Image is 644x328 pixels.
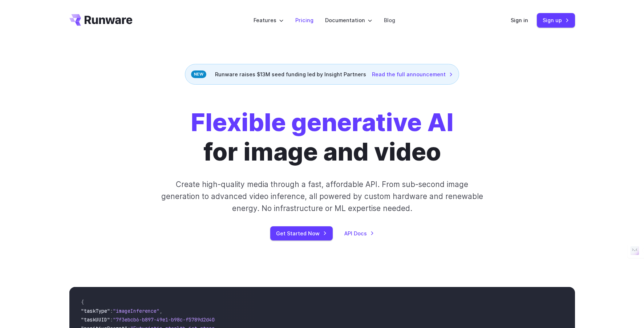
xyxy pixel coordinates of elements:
span: , [159,308,162,314]
span: "taskType" [81,308,110,314]
h1: for image and video [191,108,454,167]
a: Sign up [537,13,575,27]
a: Go to / [69,14,133,26]
span: "imageInference" [113,308,159,314]
div: Runware raises $13M seed funding led by Insight Partners [185,64,459,85]
a: Blog [384,16,395,24]
p: Create high-quality media through a fast, affordable API. From sub-second image generation to adv... [160,178,484,215]
a: Sign in [511,16,528,24]
label: Documentation [325,16,372,24]
label: Features [254,16,284,24]
span: "7f3ebcb6-b897-49e1-b98c-f5789d2d40d7" [113,316,223,323]
span: : [110,316,113,323]
span: { [81,299,84,305]
span: "taskUUID" [81,316,110,323]
a: Read the full announcement [372,70,453,78]
span: : [110,308,113,314]
a: Pricing [295,16,313,24]
a: Get Started Now [270,226,333,240]
strong: Flexible generative AI [191,108,454,137]
a: API Docs [344,229,374,238]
